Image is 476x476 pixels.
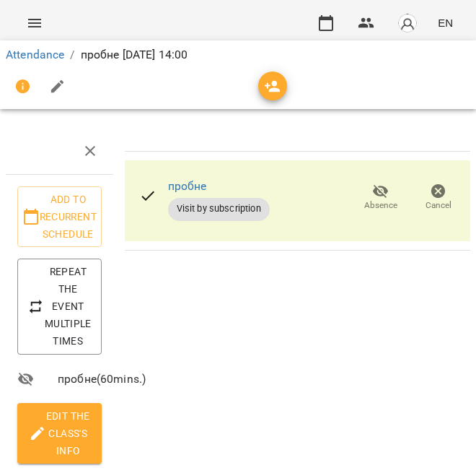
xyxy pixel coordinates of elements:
span: Absence [364,199,397,212]
span: EN [438,15,453,30]
li: / [70,46,74,64]
span: Add to recurrent schedule [29,191,90,243]
button: Cancel [410,178,467,218]
p: пробне [DATE] 14:00 [81,46,188,64]
button: Menu [17,6,52,40]
a: Attendance [6,48,64,61]
span: Cancel [426,199,451,212]
span: Visit by subscription [168,202,270,215]
span: Edit the class's Info [29,407,90,459]
nav: breadcrumb [6,46,470,64]
button: Repeat the event multiple times [17,259,102,354]
a: пробне [168,179,207,193]
button: Add to recurrent schedule [17,186,102,247]
span: пробне ( 60 mins. ) [58,371,102,388]
button: Absence [352,178,410,218]
img: avatar_s.png [397,13,418,33]
button: EN [432,9,459,36]
button: Edit the class's Info [17,403,102,464]
span: Repeat the event multiple times [29,263,90,350]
